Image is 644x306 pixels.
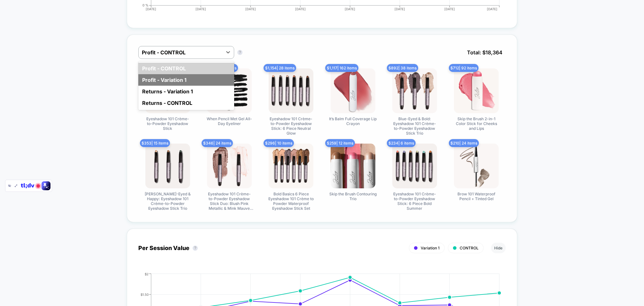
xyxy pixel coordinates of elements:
[487,7,498,11] tspan: [DATE]
[452,116,500,131] span: Skip the Brush 2-in-1 Color Stick for Cheeks and Lips
[267,116,315,136] span: Eyeshadow 101 Crème-to-Powder Eyeshadow Stick: 6 Piece Neutral Glow
[449,139,479,147] span: $ 210 | 24 items
[142,3,149,7] tspan: 0 %
[237,50,242,55] button: ?
[141,292,149,296] tspan: $1.50
[452,192,500,201] span: Brow 101 Waterproof Pencil + Tinted Gel
[145,272,149,276] tspan: $2
[331,144,375,188] img: Skip the Brush Contouring Trio
[329,116,377,126] span: It’s Balm Full Coverage Lip Crayon
[144,116,192,131] span: Eyeshadow 101 Crème-to-Powder Eyeshadow Stick
[145,144,190,188] img: Hazel-Eyed & Happy: Eyeshadow 101 Crème-to-Powder Eyeshadow Stick Trio
[269,68,313,113] img: Eyeshadow 101 Crème-to-Powder Eyeshadow Stick: 6 Piece Neutral Glow
[387,64,418,72] span: $ 892 | 38 items
[267,192,315,211] span: Bold Basics 6 Piece Eyeshadow 101 Crème to Powder Waterproof Eyeshadow Stick Set
[144,192,192,211] span: [PERSON_NAME]-Eyed & Happy: Eyeshadow 101 Crème-to-Powder Eyeshadow Stick Trio
[345,7,355,11] tspan: [DATE]
[138,74,234,86] div: Profit - Variation 1
[454,144,499,188] img: Brow 101 Waterproof Pencil + Tinted Gel
[193,246,198,251] button: ?
[392,144,437,188] img: Eyeshadow 101 Crème-to-Powder Eyeshadow Stick: 6 Piece Bold Summer
[325,64,358,72] span: $ 1,117 | 162 items
[331,68,375,113] img: It’s Balm Full Coverage Lip Crayon
[395,7,405,11] tspan: [DATE]
[387,139,416,147] span: $ 234 | 6 items
[391,192,439,211] span: Eyeshadow 101 Crème-to-Powder Eyeshadow Stick: 6 Piece Bold Summer
[421,246,440,250] span: Variation 1
[205,192,253,211] span: Eyeshadow 101 Crème-to-Powder Eyeshadow Stick Duo: Blush Pink Metallic & Mink Mauve Metallic
[454,68,499,113] img: Skip the Brush 2-in-1 Color Stick for Cheeks and Lips
[202,139,233,147] span: $ 346 | 24 items
[140,139,170,147] span: $ 353 | 15 items
[295,7,306,11] tspan: [DATE]
[138,63,234,74] div: Profit - CONTROL
[444,7,455,11] tspan: [DATE]
[195,7,206,11] tspan: [DATE]
[207,144,252,188] img: Eyeshadow 101 Crème-to-Powder Eyeshadow Stick Duo: Blush Pink Metallic & Mink Mauve Metallic
[138,97,234,109] div: Returns - CONTROL
[464,46,506,59] span: Total: $ 18,364
[392,68,437,113] img: Blue-Eyed & Bold: Eyeshadow 101 Crème-to-Powder Eyeshadow Stick Trio
[491,243,506,253] button: Hide
[269,144,313,188] img: Bold Basics 6 Piece Eyeshadow 101 Crème to Powder Waterproof Eyeshadow Stick Set
[325,139,355,147] span: $ 259 | 12 items
[205,116,253,126] span: When Pencil Met Gel All-Day Eyeliner
[138,86,234,97] div: Returns - Variation 1
[329,192,377,201] span: Skip the Brush Contouring Trio
[460,246,479,250] span: CONTROL
[264,139,294,147] span: $ 296 | 10 items
[391,116,439,136] span: Blue-Eyed & Bold: Eyeshadow 101 Crème-to-Powder Eyeshadow Stick Trio
[449,64,479,72] span: $ 712 | 92 items
[146,7,156,11] tspan: [DATE]
[245,7,256,11] tspan: [DATE]
[264,64,296,72] span: $ 1,154 | 28 items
